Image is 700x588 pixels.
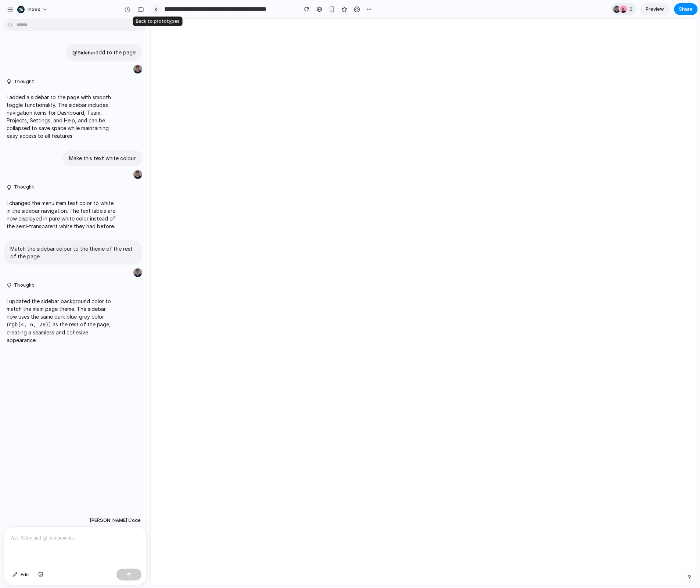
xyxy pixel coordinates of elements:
p: I updated the sidebar background color to match the main page theme. The sidebar now uses the sam... [7,297,118,344]
p: I added a sidebar to the page with smooth toggle functionality. The sidebar includes navigation i... [7,93,118,140]
p: I changed the menu item text color to white in the sidebar navigation. The text labels are now di... [7,199,118,230]
p: @ add to the page [72,49,136,57]
button: [PERSON_NAME] Code [87,514,143,527]
p: Make this text white colour [69,154,136,162]
p: Match the sidebar colour to the theme of the rest of the page [10,245,136,260]
span: Index [28,6,40,13]
span: 2 [629,6,635,13]
button: Share [674,3,698,15]
span: Preview [646,6,664,13]
span: Share [679,6,693,13]
div: 2 [611,3,636,15]
button: Index [14,4,51,15]
code: rgb(4, 6, 28) [8,322,49,327]
div: Back to prototypes [133,17,183,26]
a: Sidebar [78,50,96,55]
a: Preview [640,3,670,15]
span: Edit [21,571,29,578]
span: [PERSON_NAME] Code [90,517,141,524]
button: Edit [9,569,33,581]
